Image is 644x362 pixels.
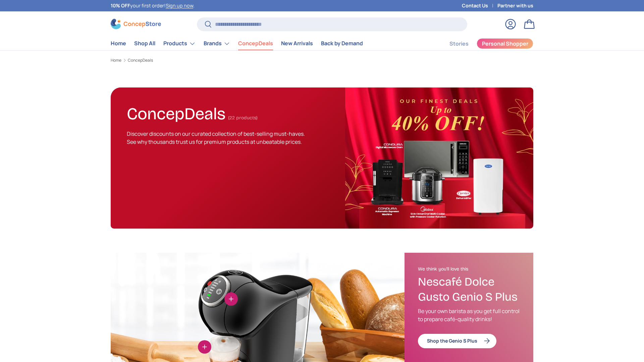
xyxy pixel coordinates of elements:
img: ConcepDeals [345,87,533,229]
h2: We think you'll love this [418,266,520,272]
a: Home [111,37,126,50]
h3: Nescafé Dolce Gusto Genio S Plus [418,275,520,305]
a: Back by Demand [321,37,363,50]
nav: Secondary [433,37,533,50]
a: Brands [204,37,230,50]
nav: Breadcrumbs [111,57,533,63]
h1: ConcepDeals [127,101,225,124]
a: Stories [449,37,469,50]
a: Shop All [134,37,155,50]
a: ConcepDeals [238,37,273,50]
a: Partner with us [497,2,533,9]
a: Products [163,37,196,50]
strong: 10% OFF [111,2,130,9]
nav: Primary [111,37,363,50]
a: Contact Us [462,2,497,9]
summary: Brands [200,37,234,50]
img: ConcepStore [111,19,161,29]
a: New Arrivals [281,37,313,50]
summary: Products [159,37,200,50]
a: Shop the Genio S Plus [418,334,496,348]
span: Discover discounts on our curated collection of best-selling must-haves. See why thousands trust ... [127,130,305,145]
p: Be your own barista as you get full control to prepare café-quality drinks! [418,307,520,323]
a: Home [111,58,121,62]
p: your first order! . [111,2,195,9]
a: Sign up now [166,2,193,9]
a: Personal Shopper [477,38,533,49]
span: (22 products) [228,115,258,121]
a: ConcepDeals [128,58,153,62]
span: Personal Shopper [482,41,528,46]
